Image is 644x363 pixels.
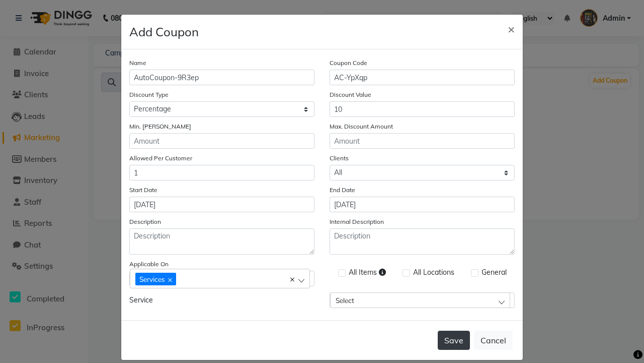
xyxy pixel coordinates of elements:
input: Amount [330,133,515,149]
h4: Add Coupon [129,23,199,41]
span: Select [336,296,354,305]
input: Amount [129,165,314,180]
label: Start Date [129,186,157,195]
button: Cancel [474,331,513,350]
label: Coupon Code [330,58,367,68]
label: Description [129,217,161,226]
button: Save [438,331,470,350]
label: Discount Value [330,90,371,99]
label: Discount Type [129,90,169,99]
div: Service [122,292,322,308]
span: All Locations [413,267,454,280]
input: Amount [330,101,515,117]
label: Min. [PERSON_NAME] [129,122,191,131]
input: Amount [129,133,314,149]
button: Close [500,15,523,43]
label: Max. Discount Amount [330,122,393,131]
span: × [508,21,515,36]
label: Clients [330,154,349,163]
span: Services [139,275,165,283]
label: Name [129,58,146,68]
label: Allowed Per Customer [129,154,192,163]
label: Internal Description [330,217,384,226]
span: General [481,267,507,280]
span: All Items [349,267,386,280]
input: Name [129,70,314,85]
label: Applicable On [129,260,169,269]
label: End Date [330,186,355,195]
input: Code [330,70,515,85]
